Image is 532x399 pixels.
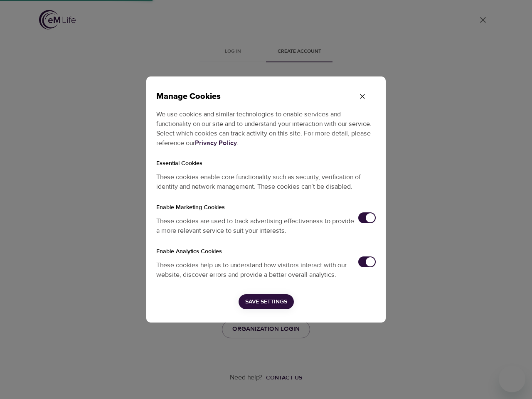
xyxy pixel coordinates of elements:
p: These cookies are used to track advertising effectiveness to provide a more relevant service to s... [156,217,358,236]
span: Save Settings [245,297,287,307]
p: Essential Cookies [156,152,376,168]
a: Privacy Policy [195,139,237,147]
h5: Enable Marketing Cookies [156,196,376,212]
h5: Enable Analytics Cookies [156,240,376,256]
button: Save Settings [239,294,294,310]
p: These cookies enable core functionality such as security, verification of identity and network ma... [156,168,376,196]
p: Manage Cookies [156,90,349,103]
p: These cookies help us to understand how visitors interact with our website, discover errors and p... [156,261,358,280]
p: We use cookies and similar technologies to enable services and functionality on our site and to u... [156,103,376,152]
